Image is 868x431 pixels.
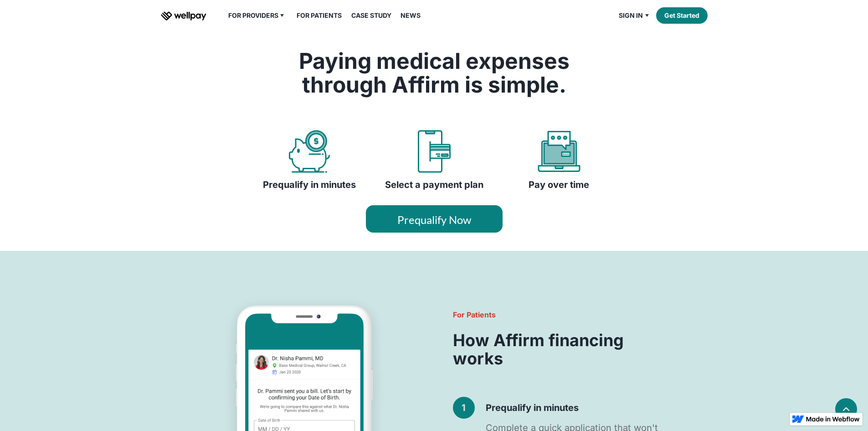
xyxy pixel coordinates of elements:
[291,10,347,21] a: For Patients
[529,179,589,191] h4: Pay over time
[263,179,356,191] h4: Prequalify in minutes
[486,397,673,419] h4: Prequalify in minutes
[613,10,656,21] div: Sign in
[395,10,426,21] a: News
[656,7,708,24] a: Get Started
[619,10,643,21] div: Sign in
[161,10,206,21] a: home
[453,331,673,368] h3: How Affirm financing works
[455,399,473,417] div: 1
[228,10,278,21] div: For Providers
[806,416,860,422] img: Made in Webflow
[366,205,503,233] a: Prequalify Now
[223,10,292,21] div: For Providers
[346,10,397,21] a: Case Study
[453,309,673,320] h6: For Patients
[270,49,598,97] h2: Paying medical expenses through Affirm is simple.
[385,179,483,191] h4: Select a payment plan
